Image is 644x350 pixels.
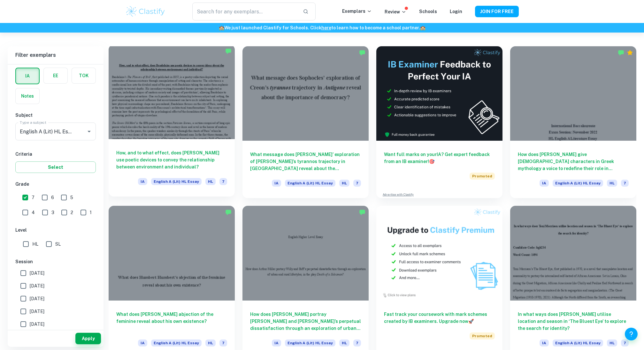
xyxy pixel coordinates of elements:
span: 7 [621,180,629,187]
a: Schools [419,9,437,14]
span: 7 [32,194,34,201]
img: Clastify logo [125,5,166,18]
span: 5 [70,194,73,201]
img: Marked [225,209,232,215]
span: HL [607,339,617,346]
span: IA [540,339,549,346]
span: 6 [51,194,54,201]
span: [DATE] [30,308,44,315]
h6: Want full marks on your IA ? Get expert feedback from an IB examiner! [384,151,495,165]
span: 7 [219,178,227,185]
span: HL [205,339,216,346]
span: HL [339,180,349,187]
h6: Grade [15,181,96,188]
span: IA [272,339,281,346]
span: [DATE] [30,321,44,328]
span: IA [138,178,147,185]
button: EE [44,68,67,83]
h6: How, and to what effect, does [PERSON_NAME] use poetic devices to convey the relationship between... [116,149,227,170]
img: Marked [618,49,624,56]
button: Open [85,127,94,136]
a: Login [450,9,462,14]
span: IA [540,180,549,187]
span: English A (Lit) HL Essay [151,339,202,346]
button: TOK [72,68,96,83]
button: IA [16,68,39,84]
span: 🏫 [219,25,224,30]
a: Advertise with Clastify [383,192,414,197]
h6: Subject [15,112,96,119]
span: English A (Lit) HL Essay [553,180,603,187]
span: 🏫 [420,25,425,30]
span: HL [339,339,349,346]
h6: Filter exemplars [8,46,103,64]
p: Review [385,8,406,15]
button: JOIN FOR FREE [475,6,519,17]
span: SL [55,241,61,248]
button: Notes [16,88,39,104]
span: HL [205,178,216,185]
span: 2 [71,209,73,216]
span: 7 [219,339,227,346]
span: [DATE] [30,270,44,277]
span: Promoted [470,332,495,339]
span: IA [272,180,281,187]
button: Select [15,161,96,173]
input: Search for any exemplars... [192,3,298,20]
h6: Session [15,258,96,265]
h6: In what ways does [PERSON_NAME] utilise location and season in ‘The Bluest Eye’ to explore the se... [518,311,629,332]
p: Exemplars [342,8,372,15]
a: What message does [PERSON_NAME]’ exploration of [PERSON_NAME]’s tyrannos trajectory in [GEOGRAPHI... [242,46,369,198]
a: How, and to what effect, does [PERSON_NAME] use poetic devices to convey the relationship between... [109,46,235,198]
h6: Fast track your coursework with mark schemes created by IB examiners. Upgrade now [384,311,495,325]
span: HL [607,180,617,187]
span: 7 [353,339,361,346]
span: English A (Lit) HL Essay [285,339,335,346]
button: Apply [75,333,101,344]
button: Help and Feedback [625,328,638,340]
span: 3 [51,209,54,216]
img: Thumbnail [376,206,502,300]
h6: What message does [PERSON_NAME]’ exploration of [PERSON_NAME]’s tyrannos trajectory in [GEOGRAPHI... [250,151,361,172]
span: 7 [621,339,629,346]
span: English A (Lit) HL Essay [553,339,603,346]
img: Marked [359,49,365,56]
span: Promoted [470,173,495,180]
span: 7 [353,180,361,187]
a: How does [PERSON_NAME] give [DEMOGRAPHIC_DATA] characters in Greek mythology a voice to redefine ... [510,46,636,198]
span: IA [138,339,147,346]
span: 🎯 [429,159,434,164]
h6: We just launched Clastify for Schools. Click to learn how to become a school partner. [1,24,643,31]
span: [DATE] [30,295,44,302]
div: Premium [627,49,633,56]
span: 1 [90,209,92,216]
span: [DATE] [30,282,44,289]
label: Type a subject [20,120,46,125]
span: English A (Lit) HL Essay [285,180,335,187]
img: Thumbnail [376,46,502,141]
h6: Criteria [15,151,96,158]
span: 🚀 [468,319,474,324]
a: Want full marks on yourIA? Get expert feedback from an IB examiner!PromotedAdvertise with Clastify [376,46,502,198]
h6: How does [PERSON_NAME] portray [PERSON_NAME] and [PERSON_NAME]’s perpetual dissatisfaction throug... [250,311,361,332]
img: Marked [225,48,232,54]
h6: How does [PERSON_NAME] give [DEMOGRAPHIC_DATA] characters in Greek mythology a voice to redefine ... [518,151,629,172]
h6: What does [PERSON_NAME] abjection of the feminine reveal about his own existence? [116,311,227,332]
img: Marked [359,209,365,215]
h6: Level [15,227,96,234]
span: 4 [32,209,35,216]
span: English A (Lit) HL Essay [151,178,202,185]
a: here [321,25,331,30]
span: HL [32,241,38,248]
